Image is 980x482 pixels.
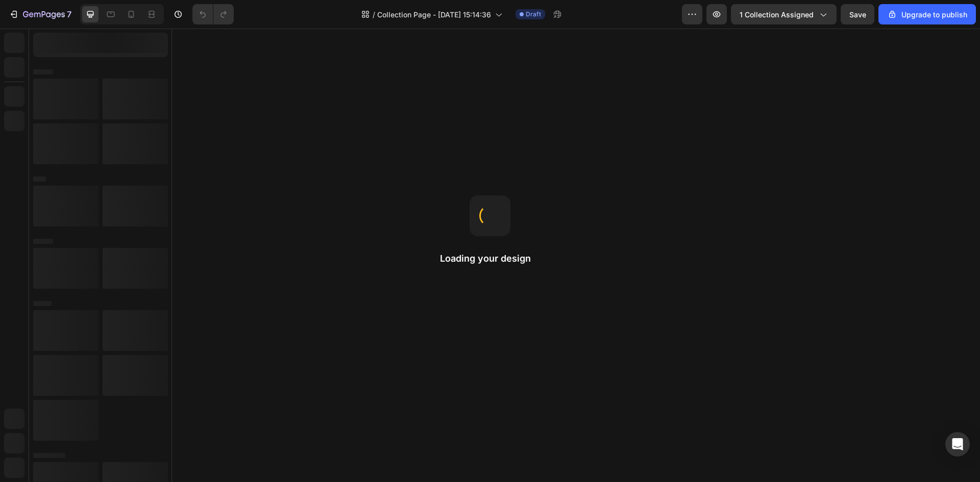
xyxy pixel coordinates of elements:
button: Save [841,4,874,24]
button: Upgrade to publish [878,4,976,24]
span: Draft [526,10,541,19]
div: Undo/Redo [192,4,234,24]
span: / [373,9,375,20]
h2: Loading your design [440,252,540,265]
span: Save [849,10,866,19]
span: Collection Page - [DATE] 15:14:36 [377,9,491,20]
p: 7 [67,8,71,20]
span: 1 collection assigned [740,9,814,20]
button: 1 collection assigned [731,4,837,24]
button: 7 [4,4,76,24]
div: Open Intercom Messenger [945,432,970,456]
div: Upgrade to publish [887,9,967,20]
